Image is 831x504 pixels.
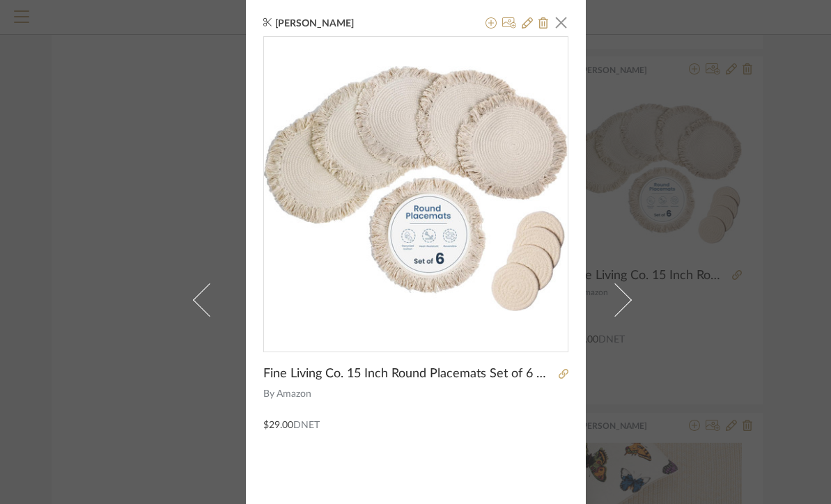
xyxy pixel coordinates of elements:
[275,17,375,30] span: [PERSON_NAME]
[264,37,568,340] div: 0
[263,420,293,430] span: $29.00
[293,420,320,430] span: DNET
[263,387,274,402] span: By
[264,66,568,311] img: d02ed0ba-c1ea-4890-b26e-8cc90527a7b2_436x436.jpg
[263,366,554,381] span: Fine Living Co. 15 Inch Round Placemats Set of 6 with 6-Free Coasters, Washable Heat Resistant No...
[277,387,568,402] span: Amazon
[547,8,575,36] button: Close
